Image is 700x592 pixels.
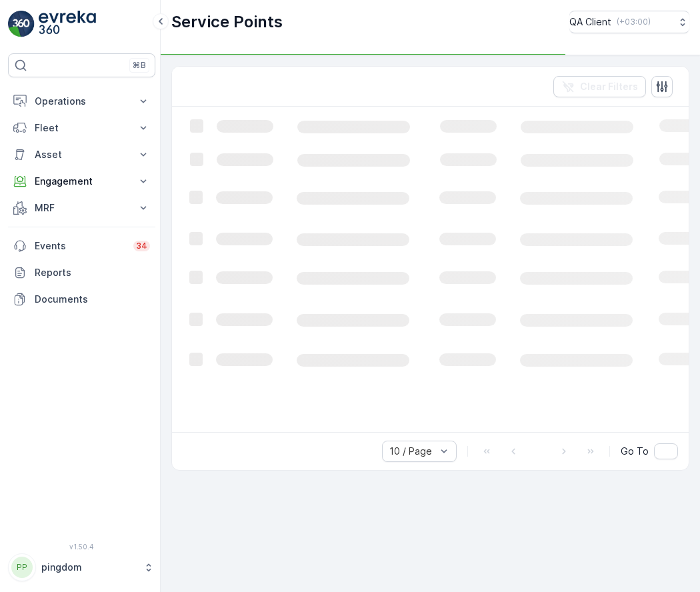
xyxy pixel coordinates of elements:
p: QA Client [569,15,611,29]
p: Operations [35,95,129,108]
button: Engagement [8,168,155,195]
button: MRF [8,195,155,221]
button: Operations [8,88,155,115]
p: Asset [35,148,129,161]
a: Reports [8,259,155,286]
img: logo [8,11,35,37]
p: Reports [35,266,150,279]
p: Fleet [35,121,129,135]
p: Engagement [35,175,129,188]
a: Documents [8,286,155,313]
p: pingdom [41,561,137,574]
button: QA Client(+03:00) [569,11,689,33]
img: logo_light-DOdMpM7g.png [39,11,96,37]
button: Asset [8,141,155,168]
span: v 1.50.4 [8,543,155,551]
span: Go To [621,445,649,458]
p: Clear Filters [580,80,638,93]
button: Clear Filters [553,76,646,97]
div: PP [11,557,33,578]
p: 34 [136,241,147,251]
button: Fleet [8,115,155,141]
p: ( +03:00 ) [617,17,651,27]
p: ⌘B [133,60,146,71]
p: MRF [35,201,129,215]
button: PPpingdom [8,553,155,581]
p: Service Points [171,11,283,33]
p: Events [35,239,125,253]
p: Documents [35,293,150,306]
a: Events34 [8,233,155,259]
